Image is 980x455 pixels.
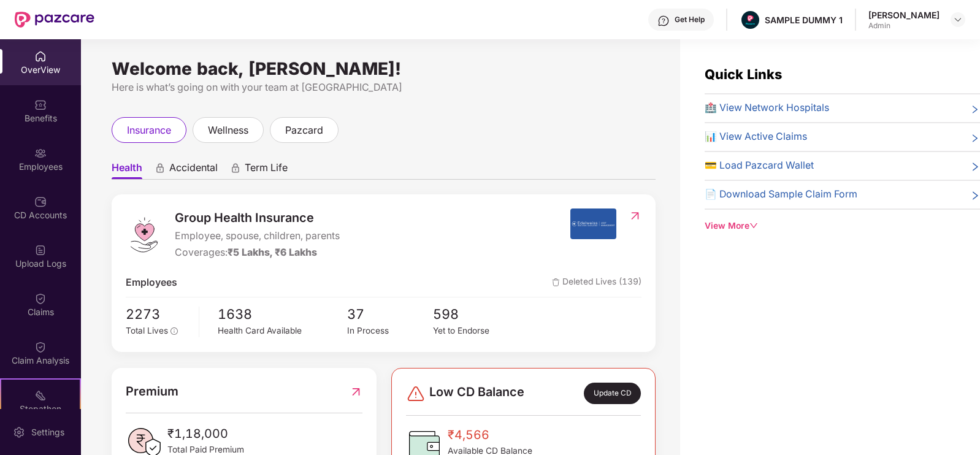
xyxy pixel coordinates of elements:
span: Health [112,161,142,179]
img: insurerIcon [570,208,616,239]
span: right [970,161,980,174]
img: svg+xml;base64,PHN2ZyBpZD0iRW1wbG95ZWVzIiB4bWxucz0iaHR0cDovL3d3dy53My5vcmcvMjAwMC9zdmciIHdpZHRoPS... [34,147,47,159]
span: insurance [127,123,171,138]
span: pazcard [285,123,323,138]
span: 📄 Download Sample Claim Form [705,187,857,202]
img: New Pazcare Logo [15,12,94,28]
img: svg+xml;base64,PHN2ZyBpZD0iVXBsb2FkX0xvZ3MiIGRhdGEtbmFtZT0iVXBsb2FkIExvZ3MiIHhtbG5zPSJodHRwOi8vd3... [34,244,47,256]
span: 📊 View Active Claims [705,129,807,145]
span: Low CD Balance [429,383,524,403]
span: right [970,132,980,145]
div: Admin [868,21,940,31]
img: svg+xml;base64,PHN2ZyBpZD0iSG9tZSIgeG1sbnM9Imh0dHA6Ly93d3cudzMub3JnLzIwMDAvc3ZnIiB3aWR0aD0iMjAiIG... [34,50,47,63]
img: svg+xml;base64,PHN2ZyBpZD0iQmVuZWZpdHMiIHhtbG5zPSJodHRwOi8vd3d3LnczLm9yZy8yMDAwL3N2ZyIgd2lkdGg9Ij... [34,99,47,111]
img: deleteIcon [552,278,560,286]
span: 598 [433,304,519,324]
img: logo [126,216,163,253]
img: svg+xml;base64,PHN2ZyBpZD0iU2V0dGluZy0yMHgyMCIgeG1sbnM9Imh0dHA6Ly93d3cudzMub3JnLzIwMDAvc3ZnIiB3aW... [13,426,25,438]
img: svg+xml;base64,PHN2ZyBpZD0iRHJvcGRvd24tMzJ4MzIiIHhtbG5zPSJodHRwOi8vd3d3LnczLm9yZy8yMDAwL3N2ZyIgd2... [953,15,963,25]
div: Settings [28,426,68,438]
span: ₹5 Lakhs, ₹6 Lakhs [228,247,317,258]
div: animation [155,162,166,174]
div: [PERSON_NAME] [868,9,940,21]
span: Deleted Lives (139) [552,275,641,291]
span: 💳 Load Pazcard Wallet [705,158,814,174]
div: Health Card Available [218,324,346,338]
span: 2273 [126,304,190,324]
img: RedirectIcon [350,382,362,401]
span: 1638 [218,304,346,324]
div: In Process [347,324,433,338]
img: svg+xml;base64,PHN2ZyBpZD0iQ2xhaW0iIHhtbG5zPSJodHRwOi8vd3d3LnczLm9yZy8yMDAwL3N2ZyIgd2lkdGg9IjIwIi... [34,341,47,353]
span: Accidental [169,161,218,179]
span: right [970,189,980,202]
span: Total Lives [126,326,168,335]
span: down [749,221,758,230]
span: right [970,103,980,116]
img: svg+xml;base64,PHN2ZyB4bWxucz0iaHR0cDovL3d3dy53My5vcmcvMjAwMC9zdmciIHdpZHRoPSIyMSIgaGVpZ2h0PSIyMC... [34,389,47,402]
span: Quick Links [705,66,782,82]
span: Term Life [245,161,288,179]
div: Here is what’s going on with your team at [GEOGRAPHIC_DATA] [112,80,656,95]
span: 🏥 View Network Hospitals [705,101,829,116]
div: SAMPLE DUMMY 1 [765,14,843,26]
img: RedirectIcon [629,210,641,222]
span: info-circle [170,327,178,335]
div: Welcome back, [PERSON_NAME]! [112,64,656,74]
img: Pazcare_Alternative_logo-01-01.png [741,11,759,29]
div: Stepathon [1,403,80,415]
img: svg+xml;base64,PHN2ZyBpZD0iRGFuZ2VyLTMyeDMyIiB4bWxucz0iaHR0cDovL3d3dy53My5vcmcvMjAwMC9zdmciIHdpZH... [406,384,426,403]
span: wellness [208,123,248,138]
div: Get Help [675,15,705,25]
span: Premium [126,382,178,401]
img: svg+xml;base64,PHN2ZyBpZD0iQ2xhaW0iIHhtbG5zPSJodHRwOi8vd3d3LnczLm9yZy8yMDAwL3N2ZyIgd2lkdGg9IjIwIi... [34,292,47,305]
div: animation [230,162,241,174]
span: 37 [347,304,433,324]
div: Update CD [584,383,641,403]
span: Employee, spouse, children, parents [175,229,340,244]
div: View More [705,220,980,233]
span: Employees [126,275,177,291]
img: svg+xml;base64,PHN2ZyBpZD0iQ0RfQWNjb3VudHMiIGRhdGEtbmFtZT0iQ0QgQWNjb3VudHMiIHhtbG5zPSJodHRwOi8vd3... [34,196,47,208]
span: ₹4,566 [448,426,532,445]
div: Yet to Endorse [433,324,519,338]
div: Coverages: [175,245,340,261]
span: Group Health Insurance [175,208,340,227]
img: svg+xml;base64,PHN2ZyBpZD0iSGVscC0zMngzMiIgeG1sbnM9Imh0dHA6Ly93d3cudzMub3JnLzIwMDAvc3ZnIiB3aWR0aD... [657,15,670,27]
span: ₹1,18,000 [167,424,244,443]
